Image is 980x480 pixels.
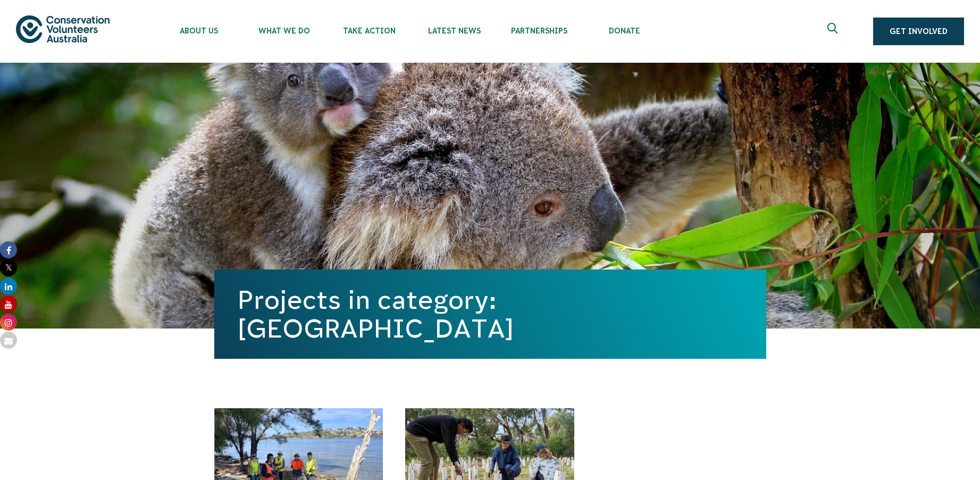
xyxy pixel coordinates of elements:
span: Donate [582,27,667,35]
span: Latest News [412,27,497,35]
span: Take Action [326,27,412,35]
span: What We Do [241,27,326,35]
a: Get Involved [873,18,964,45]
span: Expand search box [827,23,841,40]
h1: Projects in category: [GEOGRAPHIC_DATA] [238,285,743,343]
span: About Us [156,27,241,35]
span: Partnerships [497,27,582,35]
button: Expand search box Close search box [821,19,847,44]
img: logo.svg [16,15,110,43]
